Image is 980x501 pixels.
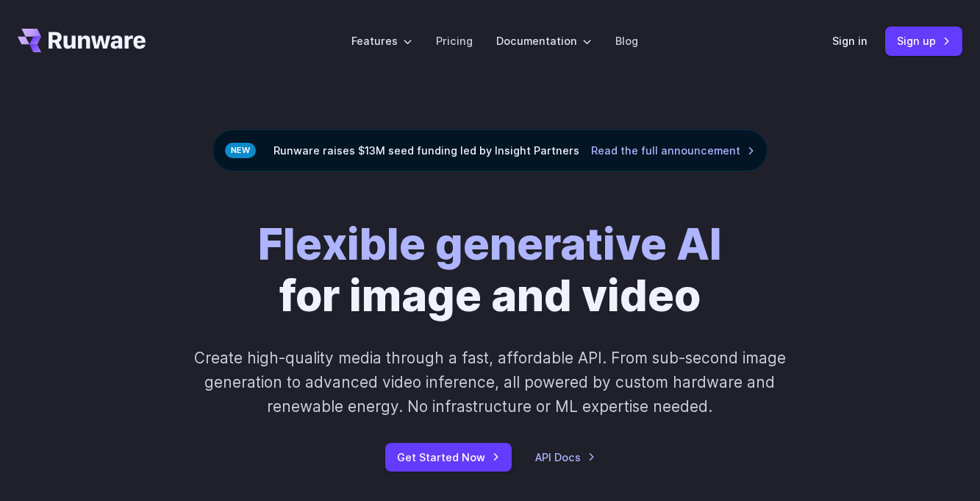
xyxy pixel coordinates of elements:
[885,26,962,55] a: Sign up
[258,218,722,270] strong: Flexible generative AI
[591,142,755,159] a: Read the full announcement
[496,32,592,49] label: Documentation
[258,218,722,322] h1: for image and video
[351,32,412,49] label: Features
[187,346,792,419] p: Create high-quality media through a fast, affordable API. From sub-second image generation to adv...
[535,449,595,466] a: API Docs
[212,129,768,171] div: Runware raises $13M seed funding led by Insight Partners
[18,29,146,52] a: Go to /
[436,32,473,49] a: Pricing
[615,32,638,49] a: Blog
[385,443,512,472] a: Get Started Now
[832,32,868,49] a: Sign in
